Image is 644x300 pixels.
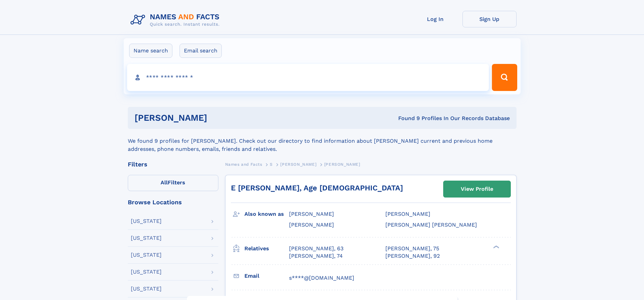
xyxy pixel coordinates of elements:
[225,160,262,168] a: Names and Facts
[127,64,489,91] input: search input
[131,252,162,258] div: [US_STATE]
[128,161,218,167] div: Filters
[303,115,510,122] div: Found 9 Profiles In Our Records Database
[131,269,162,275] div: [US_STATE]
[231,184,403,192] a: E [PERSON_NAME], Age [DEMOGRAPHIC_DATA]
[161,179,168,186] span: All
[385,245,439,252] a: [PERSON_NAME], 75
[270,160,273,168] a: S
[408,11,462,27] a: Log In
[444,181,510,197] a: View Profile
[280,162,316,167] span: [PERSON_NAME]
[180,44,222,58] label: Email search
[135,114,303,122] h1: [PERSON_NAME]
[244,270,289,282] h3: Email
[131,286,162,292] div: [US_STATE]
[385,222,477,228] span: [PERSON_NAME] [PERSON_NAME]
[244,208,289,220] h3: Also known as
[385,252,440,260] a: [PERSON_NAME], 92
[492,245,500,249] div: ❯
[128,129,517,153] div: We found 9 profiles for [PERSON_NAME]. Check out our directory to find information about [PERSON_...
[492,64,517,91] button: Search Button
[289,252,343,260] a: [PERSON_NAME], 74
[280,160,316,168] a: [PERSON_NAME]
[385,211,430,217] span: [PERSON_NAME]
[324,162,360,167] span: [PERSON_NAME]
[461,181,493,197] div: View Profile
[131,235,162,241] div: [US_STATE]
[289,245,343,252] a: [PERSON_NAME], 63
[128,175,218,191] label: Filters
[129,44,172,58] label: Name search
[244,243,289,254] h3: Relatives
[131,218,162,224] div: [US_STATE]
[128,11,225,29] img: Logo Names and Facts
[462,11,517,27] a: Sign Up
[289,222,334,228] span: [PERSON_NAME]
[289,211,334,217] span: [PERSON_NAME]
[270,162,273,167] span: S
[128,199,218,205] div: Browse Locations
